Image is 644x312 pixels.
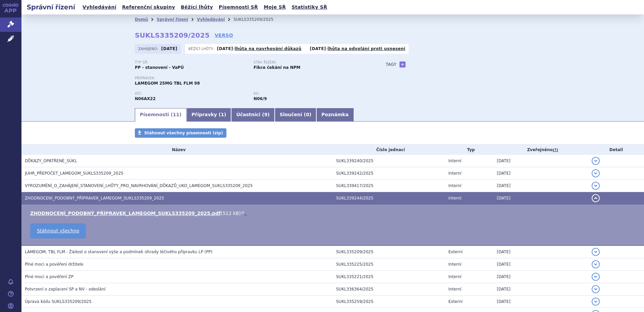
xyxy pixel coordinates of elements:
span: Úprava kódu SUKLS335209/2025 [25,299,92,304]
span: Interní [448,274,462,279]
a: Moje SŘ [262,3,288,12]
td: SUKL336364/2025 [333,283,445,296]
td: [DATE] [493,167,588,180]
a: Správní řízení [157,17,188,22]
p: Typ SŘ: [135,60,247,64]
span: Externí [448,250,463,254]
p: ATC: [135,92,247,96]
span: 1 [221,112,224,117]
a: ZHODNOCENÍ_PODOBNÝ_PŘÍPRAVEK_LAMEGOM_SUKLS335209_2025.pdf [30,211,221,216]
a: Písemnosti SŘ [217,3,260,12]
a: Vyhledávání [80,3,118,12]
a: Domů [135,17,148,22]
h2: Správní řízení [21,2,80,12]
a: Statistiky SŘ [289,3,329,12]
td: [DATE] [493,283,588,296]
a: Písemnosti (11) [135,108,186,122]
span: 0 [306,112,309,117]
span: Interní [448,171,462,176]
a: lhůta na odvolání proti usnesení [328,46,406,51]
a: lhůta na navrhování důkazů [235,46,302,51]
span: Zahájeno: [138,46,159,51]
span: Interní [448,287,462,292]
td: [DATE] [493,180,588,192]
td: [DATE] [493,155,588,167]
th: Typ [445,145,494,155]
strong: [DATE] [310,46,326,51]
a: 🔍 [241,211,247,216]
span: ZHODNOCENÍ_PODOBNÝ_PŘÍPRAVEK_LAMEGOM_SUKLS335209_2025 [25,196,164,200]
td: [DATE] [493,246,588,258]
span: Interní [448,183,462,188]
strong: [DATE] [217,46,233,51]
a: Vyhledávání [197,17,225,22]
td: SUKL335225/2025 [333,258,445,271]
td: SUKL335221/2025 [333,271,445,283]
span: Potvrzení o zaplacení SP a NV - odeslání [25,287,105,292]
td: SUKL335259/2025 [333,296,445,308]
button: detail [592,260,600,268]
a: Sloučení (0) [275,108,316,122]
p: - [310,46,406,51]
a: Běžící lhůty [179,3,215,12]
li: SUKLS335209/2025 [233,14,282,25]
button: detail [592,169,600,177]
strong: Fikce čekání na NPM [254,65,300,70]
span: Plné moci a pověření ZP [25,274,73,279]
a: Poznámka [316,108,354,122]
td: SUKL339417/2025 [333,180,445,192]
td: [DATE] [493,296,588,308]
span: Stáhnout všechny písemnosti (zip) [144,131,223,135]
td: SUKL339240/2025 [333,155,445,167]
button: detail [592,194,600,202]
td: [DATE] [493,258,588,271]
td: SUKL339242/2025 [333,167,445,180]
span: 512 kB [223,211,239,216]
span: LAMEGOM, TBL FLM - Žádost o stanovení výše a podmínek úhrady léčivého přípravku LP (PP) [25,250,212,254]
td: [DATE] [493,271,588,283]
strong: SUKLS335209/2025 [135,31,210,39]
span: Interní [448,159,462,163]
span: DŮKAZY_OPATŘENÉ_SÚKL [25,159,77,163]
strong: PP - stanovení - VaPÚ [135,65,184,70]
li: ( ) [30,210,637,217]
strong: [DATE] [161,46,177,51]
button: detail [592,182,600,190]
span: Interní [448,262,462,267]
a: Referenční skupiny [120,3,177,12]
th: Název [21,145,333,155]
h3: Tagy [386,60,396,69]
p: - [217,46,302,51]
a: Stáhnout všechno [30,223,86,238]
button: detail [592,298,600,306]
button: detail [592,157,600,165]
span: JUHR_PŘEPOČET_LAMEGOM_SUKLS335209_2025 [25,171,123,176]
strong: agomelatin [254,96,267,101]
th: Zveřejněno [493,145,588,155]
p: RS: [254,92,366,96]
strong: AGOMELATIN [135,96,156,101]
a: Účastníci (9) [231,108,274,122]
th: Detail [588,145,644,155]
a: VERSO [215,32,233,39]
button: detail [592,248,600,256]
a: Přípravky (1) [186,108,231,122]
span: Interní [448,196,462,200]
a: Stáhnout všechny písemnosti (zip) [135,128,226,138]
td: SUKL339244/2025 [333,192,445,205]
a: + [399,61,406,68]
th: Číslo jednací [333,145,445,155]
span: VYROZUMĚNÍ_O_ZAHÁJENÍ_STANOVENÍ_LHŮTY_PRO_NAVRHOVÁNÍ_DŮKAZŮ_UKO_LAMEGOM_SUKLS335209_2025 [25,183,253,188]
button: detail [592,273,600,281]
span: Plné moci a pověření držitele [25,262,84,267]
abbr: (?) [553,148,558,152]
span: 9 [264,112,268,117]
p: Přípravek: [135,76,372,80]
p: Stav řízení: [254,60,366,64]
span: LAMEGOM 25MG TBL FLM 98 [135,81,200,86]
td: [DATE] [493,192,588,205]
button: detail [592,285,600,293]
span: Externí [448,299,463,304]
span: 11 [173,112,179,117]
span: Běžící lhůty: [189,46,215,51]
